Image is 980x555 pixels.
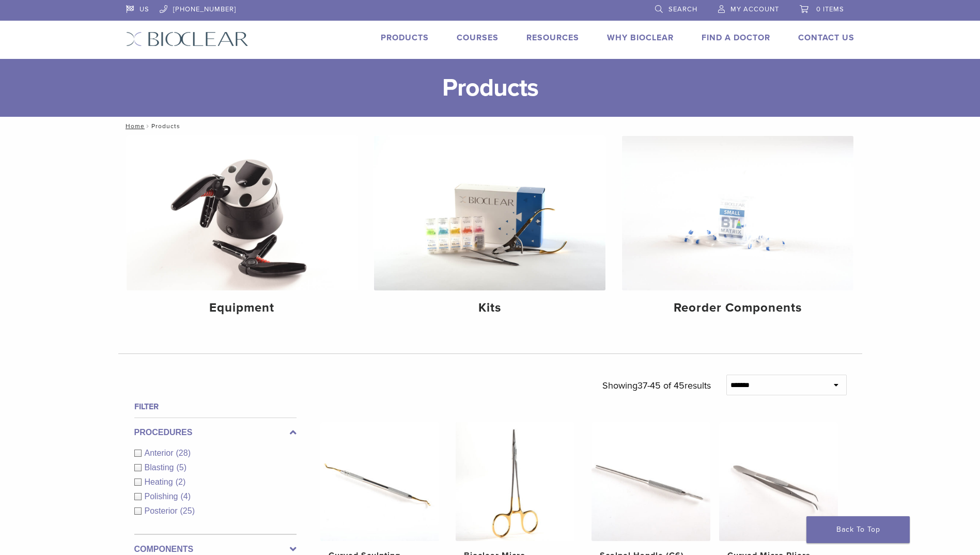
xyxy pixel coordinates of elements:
span: Posterior [145,506,180,515]
span: Blasting [145,463,177,472]
a: Kits [374,136,605,324]
h4: Equipment [135,299,350,317]
h4: Filter [134,400,297,413]
p: Showing results [602,375,711,396]
span: (4) [180,492,191,501]
span: Search [668,5,697,13]
a: Find A Doctor [702,33,770,43]
img: Equipment [127,136,358,290]
span: 0 items [816,5,844,13]
h4: Reorder Components [630,299,845,317]
a: Products [381,33,429,43]
img: Reorder Components [622,136,853,290]
nav: Products [118,117,862,135]
img: Curved Sculpting Paddle (C3) [320,422,439,541]
a: Equipment [127,136,358,324]
span: (2) [176,477,186,486]
span: 37-45 of 45 [637,380,685,391]
img: Bioclear [126,32,248,47]
span: Anterior [145,449,176,457]
img: Curved Micro Pliers (C7) [719,422,838,541]
h4: Kits [382,299,597,317]
span: (25) [180,506,195,515]
span: (5) [176,463,186,472]
label: Procedures [134,426,297,439]
span: My Account [730,5,779,13]
a: Home [122,122,145,130]
a: Resources [526,33,579,43]
span: Polishing [145,492,181,501]
img: Scalpel Handle (C6) [592,422,710,541]
span: (28) [176,449,191,457]
span: Heating [145,477,176,486]
a: Why Bioclear [607,33,674,43]
span: / [145,124,151,129]
a: Courses [457,33,499,43]
a: Reorder Components [622,136,853,324]
img: Kits [374,136,605,290]
a: Contact Us [798,33,854,43]
img: Bioclear Micro Hemostat (C5) [456,422,574,541]
a: Back To Top [806,516,910,543]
